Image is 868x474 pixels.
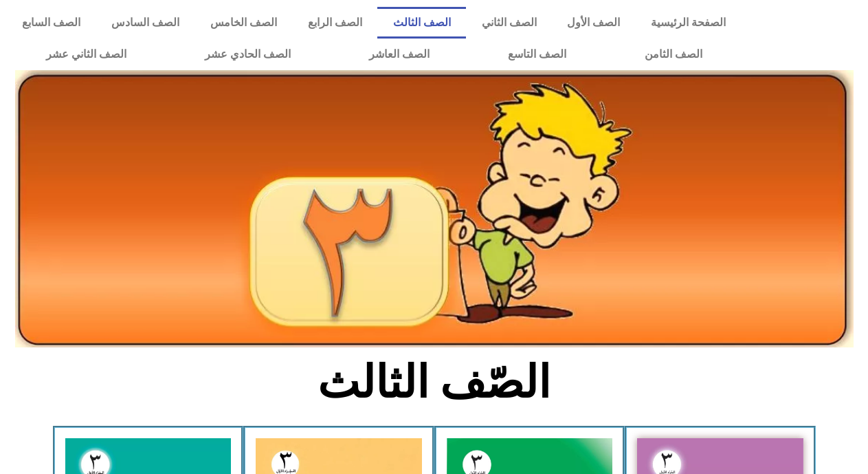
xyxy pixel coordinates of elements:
a: الصف العاشر [330,39,469,70]
h2: الصّف الثالث [207,356,661,409]
a: الصف الرابع [293,7,378,39]
a: الصف الثامن [605,39,742,70]
a: الصف التاسع [469,39,605,70]
a: الصف السادس [96,7,195,39]
a: الصف الحادي عشر [166,39,330,70]
a: الصف الثاني [466,7,552,39]
a: الصف السابع [7,7,96,39]
a: الصفحة الرئيسية [636,7,742,39]
a: الصف الثالث [377,7,466,39]
a: الصف الخامس [195,7,293,39]
a: الصف الثاني عشر [7,39,166,70]
a: الصف الأول [552,7,636,39]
